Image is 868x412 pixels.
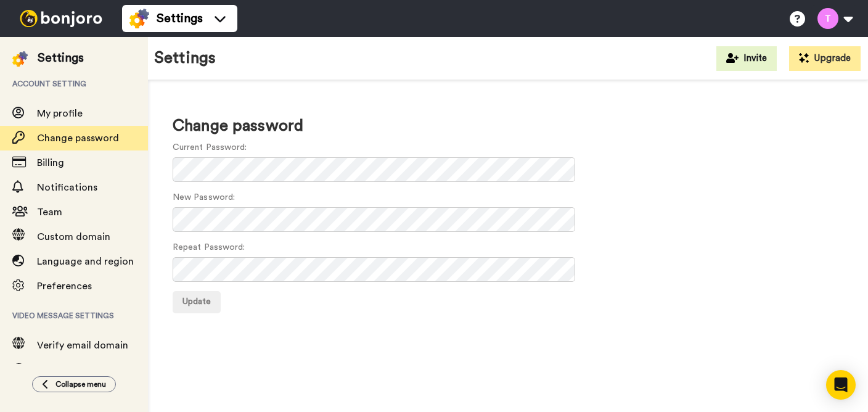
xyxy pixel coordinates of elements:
[716,46,777,71] button: Invite
[37,340,128,350] span: Verify email domain
[157,10,203,27] span: Settings
[37,257,134,266] span: Language and region
[37,281,92,291] span: Preferences
[173,241,245,254] label: Repeat Password:
[12,51,28,67] img: settings-colored.svg
[37,133,119,143] span: Change password
[789,46,861,71] button: Upgrade
[154,49,216,67] h1: Settings
[37,183,97,192] span: Notifications
[37,158,64,168] span: Billing
[173,191,235,204] label: New Password:
[37,207,62,217] span: Team
[37,109,83,118] span: My profile
[173,117,843,135] h1: Change password
[173,291,221,313] button: Update
[55,379,106,389] span: Collapse menu
[37,232,110,242] span: Custom domain
[826,370,856,400] div: Open Intercom Messenger
[173,141,247,154] label: Current Password:
[129,9,149,28] img: settings-colored.svg
[15,10,107,27] img: bj-logo-header-white.svg
[182,297,211,306] span: Update
[38,49,84,67] div: Settings
[32,376,116,392] button: Collapse menu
